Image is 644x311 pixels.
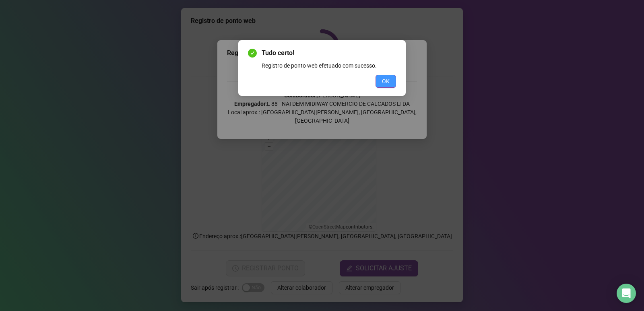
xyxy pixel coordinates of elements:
button: OK [376,75,396,88]
span: check-circle [248,49,257,58]
div: Open Intercom Messenger [617,284,636,303]
span: OK [382,77,390,86]
div: Registro de ponto web efetuado com sucesso. [262,61,396,70]
span: Tudo certo! [262,48,396,58]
